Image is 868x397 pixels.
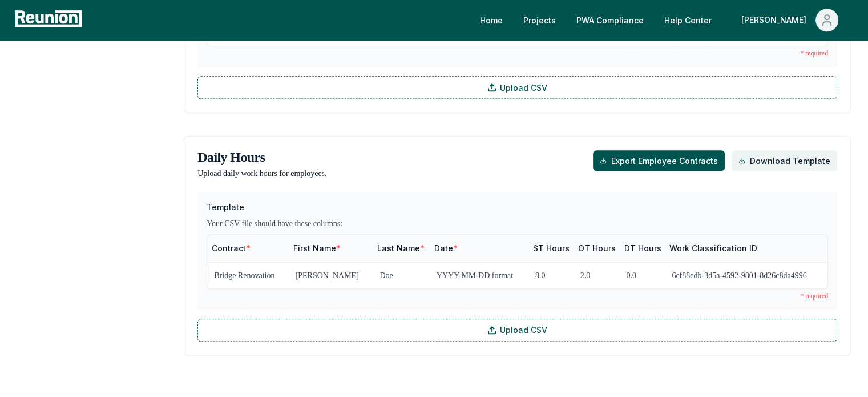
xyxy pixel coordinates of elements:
[471,9,512,31] a: Home
[471,9,857,31] nav: Main
[207,218,828,230] div: Your CSV file should have these columns:
[197,319,837,342] label: Upload CSV
[434,243,458,253] span: Date
[619,262,665,288] td: 0.0
[207,262,288,288] td: Bridge Renovation
[212,243,251,253] span: Contract
[197,76,837,99] label: Upload CSV
[593,150,725,171] button: Export Employee Contracts
[578,243,616,253] span: OT Hours
[373,262,430,288] td: Doe
[732,9,847,31] button: [PERSON_NAME]
[289,262,373,288] td: [PERSON_NAME]
[655,9,721,31] a: Help Center
[197,150,326,164] h3: Daily Hours
[528,262,574,288] td: 8.0
[377,243,425,253] span: Last Name
[669,243,757,253] span: Work Classification ID
[207,201,828,213] h3: Template
[741,9,811,31] div: [PERSON_NAME]
[514,9,565,31] a: Projects
[624,243,661,253] span: DT Hours
[567,9,653,31] a: PWA Compliance
[430,262,528,288] td: YYYY-MM-DD format
[732,150,837,171] a: Download Template
[293,243,341,253] span: First Name
[533,243,570,253] span: ST Hours
[207,49,828,58] div: * required
[197,167,326,179] p: Upload daily work hours for employees.
[207,291,828,300] div: * required
[665,262,827,288] td: 6ef88edb-3d5a-4592-9801-8d26c8da4996
[574,262,620,288] td: 2.0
